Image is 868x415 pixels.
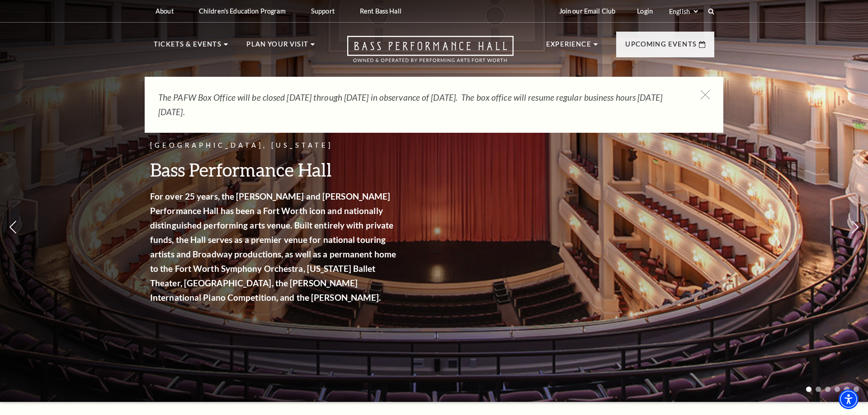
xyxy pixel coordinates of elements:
p: Support [311,7,335,15]
p: Experience [546,39,591,55]
strong: For over 25 years, the [PERSON_NAME] and [PERSON_NAME] Performance Hall has been a Fort Worth ico... [150,191,396,303]
p: [GEOGRAPHIC_DATA], [US_STATE] [150,140,399,151]
p: About [156,7,174,15]
em: The PAFW Box Office will be closed [DATE] through [DATE] in observance of [DATE]. The box office ... [158,92,662,117]
p: Tickets & Events [154,39,222,55]
h3: Bass Performance Hall [150,158,399,181]
div: Accessibility Menu [839,389,859,409]
p: Children's Education Program [199,7,286,15]
p: Plan Your Visit [246,39,308,55]
select: Select: [667,7,699,16]
p: Rent Bass Hall [360,7,401,15]
p: Upcoming Events [625,39,697,55]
